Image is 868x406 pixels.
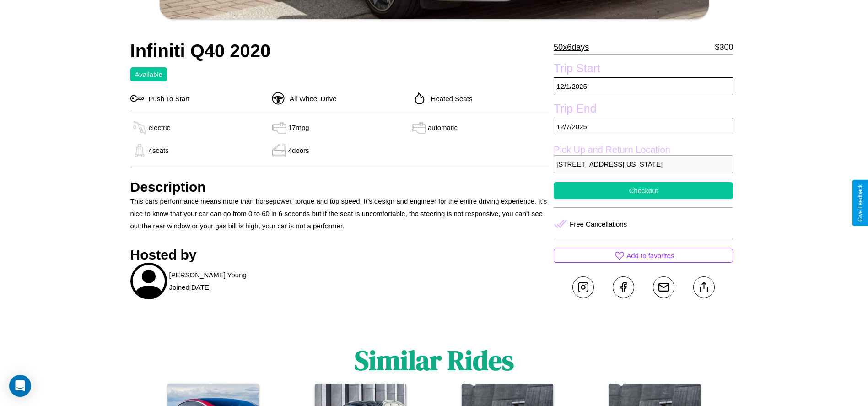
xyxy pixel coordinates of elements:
[135,68,163,81] p: Available
[426,92,473,105] p: Heated Seats
[554,118,733,135] p: 12 / 7 / 2025
[130,121,149,135] img: gas
[554,145,733,155] label: Pick Up and Return Location
[130,247,550,263] h3: Hosted by
[9,375,31,397] div: Open Intercom Messenger
[130,195,550,232] p: This cars performance means more than horsepower, torque and top speed. It’s design and engineer ...
[715,40,733,54] p: $ 300
[554,155,733,173] p: [STREET_ADDRESS][US_STATE]
[285,92,337,105] p: All Wheel Drive
[169,269,247,281] p: [PERSON_NAME] Young
[554,62,733,77] label: Trip Start
[169,281,211,293] p: Joined [DATE]
[270,144,288,157] img: gas
[130,144,149,157] img: gas
[554,40,589,54] p: 50 x 6 days
[410,121,428,135] img: gas
[130,41,550,61] h2: Infiniti Q40 2020
[428,121,458,134] p: automatic
[130,179,550,195] h3: Description
[144,92,190,105] p: Push To Start
[149,144,169,157] p: 4 seats
[149,121,171,134] p: electric
[554,182,733,199] button: Checkout
[554,102,733,118] label: Trip End
[570,218,627,230] p: Free Cancellations
[554,249,733,263] button: Add to favorites
[355,341,514,379] h1: Similar Rides
[626,249,674,262] p: Add to favorites
[288,121,309,134] p: 17 mpg
[288,144,309,157] p: 4 doors
[857,184,863,222] div: Give Feedback
[270,121,288,135] img: gas
[554,77,733,95] p: 12 / 1 / 2025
